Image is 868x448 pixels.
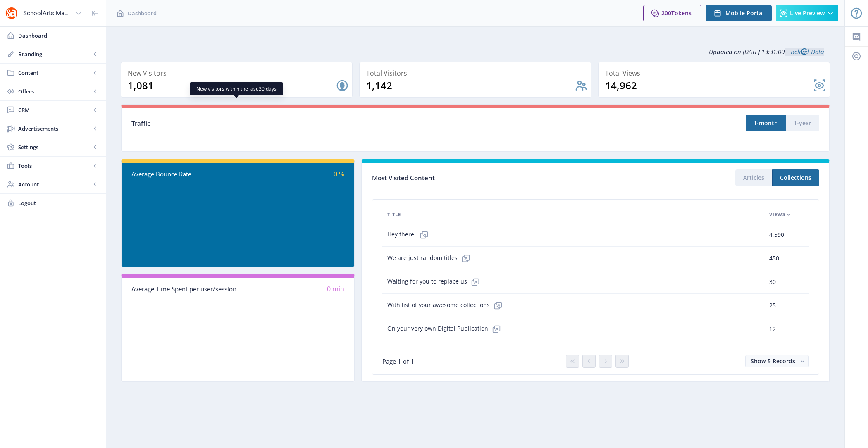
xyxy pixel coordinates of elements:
[605,67,826,79] div: Total Views
[387,274,484,290] span: Waiting for you to replace us
[18,87,91,95] span: Offers
[785,48,824,56] a: Reload Data
[387,210,401,219] span: Title
[387,250,474,267] span: We are just random titles
[387,297,506,314] span: With list of your awesome collections
[18,162,91,170] span: Tools
[372,172,596,184] div: Most Visited Content
[776,5,838,21] button: Live Preview
[128,9,157,17] span: Dashboard
[18,106,91,114] span: CRM
[745,355,809,367] button: Show 5 Records
[769,210,785,219] span: Views
[196,86,277,92] span: New visitors within the last 30 days
[121,41,830,62] div: Updated on [DATE] 13:31:00
[128,67,349,79] div: New Visitors
[18,124,91,133] span: Advertisements
[238,284,345,294] div: 0 min
[786,115,819,131] button: 1-year
[366,79,574,92] div: 1,142
[387,321,505,337] span: On your very own Digital Publication
[18,199,99,207] span: Logout
[769,300,776,310] span: 25
[18,31,99,40] span: Dashboard
[769,324,776,334] span: 12
[18,180,91,188] span: Account
[790,10,825,17] span: Live Preview
[735,169,772,186] button: Articles
[671,9,692,17] span: Tokens
[5,7,18,20] img: properties.app_icon.png
[366,67,587,79] div: Total Visitors
[23,4,72,22] div: SchoolArts Magazine
[18,69,91,77] span: Content
[725,10,764,17] span: Mobile Portal
[769,277,776,287] span: 30
[128,79,336,92] div: 1,081
[751,357,795,365] span: Show 5 Records
[772,169,819,186] button: Collections
[131,119,475,128] div: Traffic
[769,253,779,263] span: 450
[605,79,813,92] div: 14,962
[746,115,786,131] button: 1-month
[18,143,91,151] span: Settings
[131,169,238,179] div: Average Bounce Rate
[706,5,772,21] button: Mobile Portal
[334,169,344,179] span: 0 %
[131,284,238,294] div: Average Time Spent per user/session
[18,50,91,58] span: Branding
[387,226,432,243] span: Hey there!
[769,230,784,240] span: 4,590
[643,5,701,21] button: 200Tokens
[382,357,414,365] span: Page 1 of 1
